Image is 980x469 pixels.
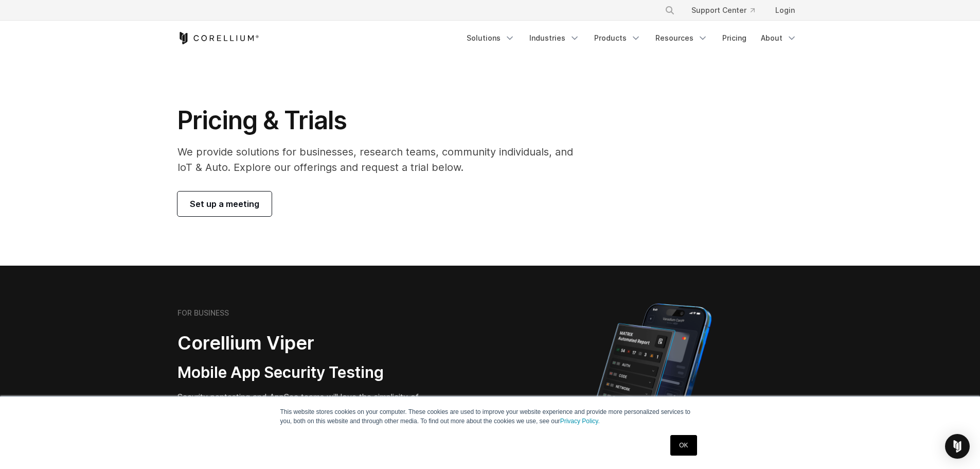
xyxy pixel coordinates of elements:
[945,434,970,459] div: Open Intercom Messenger
[670,435,697,456] a: OK
[560,418,600,425] a: Privacy Policy.
[523,29,586,47] a: Industries
[652,1,803,20] div: Navigation Menu
[716,29,753,47] a: Pricing
[177,332,441,355] h2: Corellium Viper
[649,29,714,47] a: Resources
[177,105,587,136] h1: Pricing & Trials
[460,29,803,47] div: Navigation Menu
[460,29,521,47] a: Solutions
[190,198,259,210] span: Set up a meeting
[177,308,229,318] h6: FOR BUSINESS
[177,363,441,383] h3: Mobile App Security Testing
[177,144,587,175] p: We provide solutions for businesses, research teams, community individuals, and IoT & Auto. Explo...
[588,29,647,47] a: Products
[280,407,700,426] p: This website stores cookies on your computer. These cookies are used to improve your website expe...
[177,32,259,44] a: Corellium Home
[661,1,679,20] button: Search
[767,1,803,20] a: Login
[755,29,803,47] a: About
[683,1,763,20] a: Support Center
[177,391,441,428] p: Security pentesting and AppSec teams will love the simplicity of automated report generation comb...
[177,192,272,216] a: Set up a meeting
